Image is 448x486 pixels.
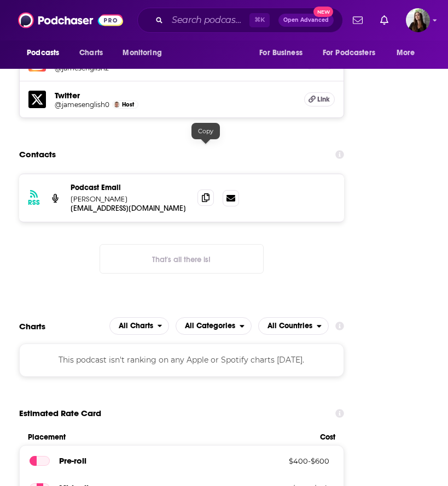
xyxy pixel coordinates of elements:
input: Search podcasts, credits, & more... [167,11,249,29]
a: Link [304,92,335,106]
span: All Charts [119,322,153,330]
span: Link [317,95,330,104]
span: New [313,7,333,17]
span: Logged in as bnmartinn [406,8,430,32]
h3: RSS [28,198,40,207]
span: For Podcasters [323,45,375,61]
h5: Twitter [55,90,295,100]
h2: Contacts [19,144,56,165]
span: More [397,45,415,61]
button: open menu [252,43,316,63]
button: Show profile menu [406,8,430,32]
button: open menu [176,317,252,335]
p: [EMAIL_ADDRESS][DOMAIN_NAME] [71,204,189,213]
span: For Business [259,45,302,61]
h2: Countries [258,317,329,335]
span: Monitoring [123,45,161,61]
span: All Categories [185,322,235,330]
span: Open Advanced [283,17,329,23]
img: Podchaser - Follow, Share and Rate Podcasts [18,10,123,31]
span: Cost [320,432,335,442]
p: [PERSON_NAME] [71,194,189,204]
a: Show notifications dropdown [376,11,393,29]
a: Charts [72,43,109,63]
h2: Platforms [109,317,170,335]
div: This podcast isn't ranking on any Apple or Spotify charts [DATE]. [19,343,344,376]
button: Open AdvancedNew [278,14,334,27]
span: ⌘ K [249,13,270,27]
img: User Profile [406,8,430,32]
p: Podcast Email [71,183,189,192]
span: Pre -roll [59,455,86,466]
span: Charts [79,45,103,61]
span: Estimated Rate Card [19,403,101,424]
h2: Charts [19,321,45,331]
button: open menu [389,43,429,63]
img: James English [114,102,120,108]
a: Show notifications dropdown [348,11,367,29]
p: $ 400 - $ 600 [258,457,329,465]
button: open menu [316,43,391,63]
button: Nothing here. [100,244,264,274]
div: Search podcasts, credits, & more... [137,8,343,33]
button: open menu [258,317,329,335]
span: Placement [28,432,311,442]
button: open menu [115,43,176,63]
span: All Countries [267,322,312,330]
button: open menu [109,317,170,335]
span: Host [122,101,134,108]
span: Podcasts [27,45,59,61]
a: @jamesenglish0 [55,100,109,109]
button: open menu [19,43,73,63]
div: Copy [191,123,220,139]
h2: Categories [176,317,252,335]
